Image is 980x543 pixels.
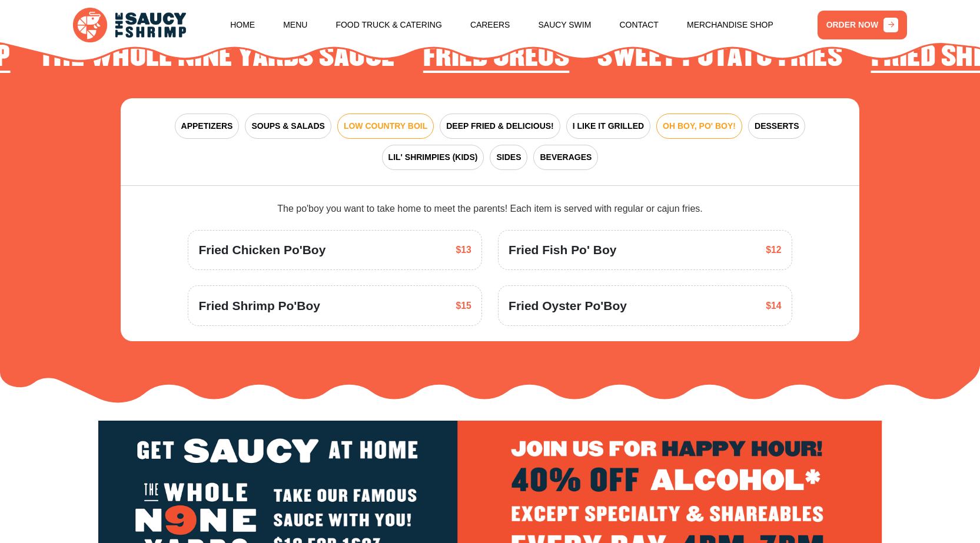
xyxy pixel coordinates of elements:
[423,41,570,74] h2: Fried Oreos
[755,120,799,132] span: DESSERTS
[440,114,560,139] button: DEEP FRIED & DELICIOUS!
[39,41,395,74] h2: The Whole Nine Yards Sauce
[456,243,471,257] span: $13
[188,202,792,216] div: The po'boy you want to take home to meet the parents! Each item is served with regular or cajun f...
[509,297,627,315] span: Fried Oyster Po'Boy
[230,2,255,47] a: Home
[540,151,592,164] span: BEVERAGES
[748,114,805,139] button: DESSERTS
[181,120,233,132] span: APPETIZERS
[766,299,781,313] span: $14
[73,8,186,42] img: logo
[344,120,427,132] span: LOW COUNTRY BOIL
[656,114,742,139] button: OH BOY, PO' BOY!
[566,114,650,139] button: I LIKE IT GRILLED
[687,2,773,47] a: Merchandise Shop
[766,243,781,257] span: $12
[251,120,324,132] span: SOUPS & SALADS
[573,120,644,132] span: I LIKE IT GRILLED
[198,241,325,259] span: Fried Chicken Po'Boy
[335,2,441,47] a: Food Truck & Catering
[818,11,908,39] a: ORDER NOW
[283,2,307,47] a: Menu
[663,120,736,132] span: OH BOY, PO' BOY!
[337,114,434,139] button: LOW COUNTRY BOIL
[619,2,658,47] a: Contact
[470,2,510,47] a: Careers
[490,145,527,170] button: SIDES
[175,114,240,139] button: APPETIZERS
[456,299,471,313] span: $15
[245,114,331,139] button: SOUPS & SALADS
[388,151,478,164] span: LIL' SHRIMPIES (KIDS)
[597,41,842,74] h2: Sweet Potato Fries
[496,151,521,164] span: SIDES
[539,2,592,47] a: Saucy Swim
[198,297,320,315] span: Fried Shrimp Po'Boy
[533,145,598,170] button: BEVERAGES
[509,241,616,259] span: Fried Fish Po' Boy
[446,120,554,132] span: DEEP FRIED & DELICIOUS!
[382,145,484,170] button: LIL' SHRIMPIES (KIDS)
